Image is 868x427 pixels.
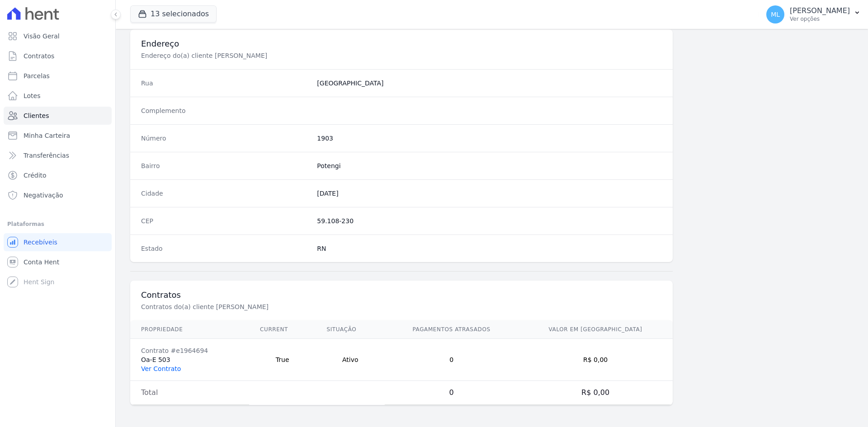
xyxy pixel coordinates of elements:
[24,171,47,180] span: Crédito
[24,238,57,247] span: Recebíveis
[130,5,217,23] button: 13 selecionados
[4,47,112,65] a: Contratos
[385,339,518,381] td: 0
[317,216,662,225] dd: 59.108-230
[24,52,54,61] span: Contratos
[130,339,249,381] td: Oa-E 503
[249,339,316,381] td: True
[141,365,181,372] a: Ver Contrato
[24,258,59,267] span: Conta Hent
[24,191,63,200] span: Negativação
[24,71,50,80] span: Parcelas
[316,320,385,339] th: Situação
[141,106,310,115] dt: Complemento
[24,32,60,41] span: Visão Geral
[316,339,385,381] td: Ativo
[141,79,310,88] dt: Rua
[771,11,780,18] span: ML
[141,189,310,198] dt: Cidade
[518,381,673,405] td: R$ 0,00
[4,146,112,164] a: Transferências
[317,189,662,198] dd: [DATE]
[759,2,868,27] button: ML [PERSON_NAME] Ver opções
[4,107,112,125] a: Clientes
[24,151,69,160] span: Transferências
[24,131,70,140] span: Minha Carteira
[141,38,662,49] h3: Endereço
[790,6,850,15] p: [PERSON_NAME]
[24,111,49,120] span: Clientes
[790,15,850,23] p: Ver opções
[24,91,41,100] span: Lotes
[141,290,662,300] h3: Contratos
[4,87,112,105] a: Lotes
[141,244,310,253] dt: Estado
[141,346,238,355] div: Contrato #e1964694
[130,320,249,339] th: Propriedade
[4,127,112,145] a: Minha Carteira
[7,219,108,230] div: Plataformas
[4,253,112,271] a: Conta Hent
[141,302,445,311] p: Contratos do(a) cliente [PERSON_NAME]
[4,233,112,251] a: Recebíveis
[141,51,445,60] p: Endereço do(a) cliente [PERSON_NAME]
[317,161,662,170] dd: Potengi
[385,320,518,339] th: Pagamentos Atrasados
[141,216,310,225] dt: CEP
[4,186,112,204] a: Negativação
[141,161,310,170] dt: Bairro
[141,134,310,143] dt: Número
[317,134,662,143] dd: 1903
[518,320,673,339] th: Valor em [GEOGRAPHIC_DATA]
[4,27,112,45] a: Visão Geral
[317,244,662,253] dd: RN
[317,79,662,88] dd: [GEOGRAPHIC_DATA]
[385,381,518,405] td: 0
[4,67,112,85] a: Parcelas
[130,381,249,405] td: Total
[518,339,673,381] td: R$ 0,00
[249,320,316,339] th: Current
[4,166,112,184] a: Crédito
